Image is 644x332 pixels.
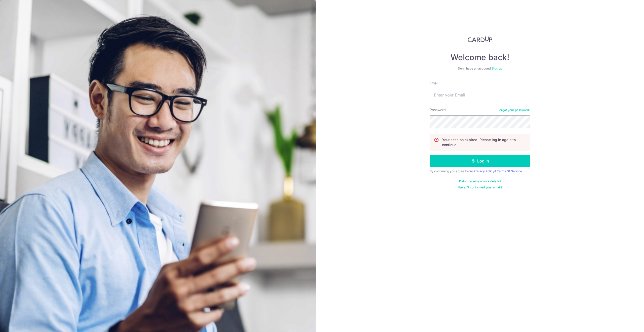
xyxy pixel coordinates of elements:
a: Forgot your password? [498,108,530,112]
label: Password [430,107,446,112]
button: Log in [430,155,530,167]
a: Privacy Policy [474,169,494,173]
label: Email [430,81,438,86]
a: Terms Of Service [497,169,522,173]
div: By continuing you agree to our & [430,169,530,173]
p: Your session expired. Please log in again to continue. [442,137,526,147]
input: Enter your Email [430,89,530,101]
div: Don’t have an account? [430,67,530,71]
img: CardUp Logo [468,36,492,42]
h4: Welcome back! [430,52,530,62]
a: Haven't confirmed your email? [458,185,502,189]
a: Didn't receive unlock details? [459,179,501,183]
a: Sign up [492,67,502,70]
